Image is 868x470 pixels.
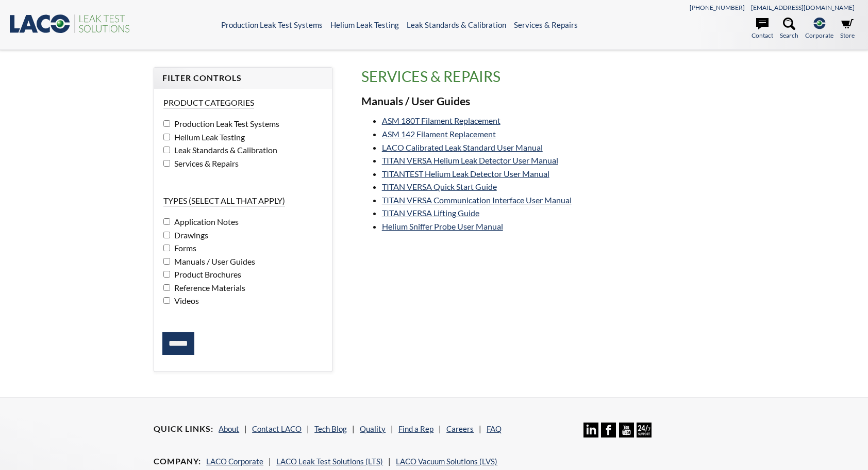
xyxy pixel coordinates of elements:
[154,424,213,434] h4: Quick Links
[172,243,196,253] span: Forms
[382,221,503,231] a: Helium Sniffer Probe User Manual
[163,134,170,140] input: Helium Leak Testing
[446,424,474,433] a: Careers
[382,169,549,179] a: TITANTEST Helium Leak Detector User Manual
[163,97,254,109] legend: Product Categories
[637,430,652,439] a: 24/7 Support
[382,116,500,125] a: ASM 180T Filament Replacement
[163,195,285,207] legend: Types (select all that apply)
[382,155,558,165] a: TITAN VERSA Helium Leak Detector User Manual
[407,20,506,29] a: Leak Standards & Calibration
[172,269,241,279] span: Product Brochures
[172,256,255,266] span: Manuals / User Guides
[163,297,170,304] input: Videos
[690,4,745,11] a: [PHONE_NUMBER]
[163,160,170,167] input: Services & Repairs
[780,18,798,40] a: Search
[487,424,502,433] a: FAQ
[172,119,279,128] span: Production Leak Test Systems
[382,142,543,152] a: LACO Calibrated Leak Standard User Manual
[361,94,714,109] h3: Manuals / User Guides
[752,18,773,40] a: Contact
[840,18,855,40] a: Store
[172,158,239,168] span: Services & Repairs
[314,424,347,433] a: Tech Blog
[172,145,277,155] span: Leak Standards & Calibration
[330,20,399,29] a: Helium Leak Testing
[206,457,263,466] a: LACO Corporate
[162,73,324,84] h4: Filter Controls
[637,423,652,437] img: 24/7 Support Icon
[172,283,245,293] span: Reference Materials
[514,20,578,29] a: Services & Repairs
[163,284,170,291] input: Reference Materials
[163,245,170,251] input: Forms
[163,232,170,238] input: Drawings
[163,258,170,265] input: Manuals / User Guides
[221,20,323,29] a: Production Leak Test Systems
[163,218,170,225] input: Application Notes
[360,424,386,433] a: Quality
[172,230,208,240] span: Drawings
[163,147,170,153] input: Leak Standards & Calibration
[361,68,500,85] span: translation missing: en.product_groups.Services & Repairs
[163,271,170,278] input: Product Brochures
[382,182,497,191] a: TITAN VERSA Quick Start Guide
[396,457,497,466] a: LACO Vacuum Solutions (LVS)
[382,195,572,205] a: TITAN VERSA Communication Interface User Manual
[398,424,433,433] a: Find a Rep
[252,424,302,433] a: Contact LACO
[276,457,383,466] a: LACO Leak Test Solutions (LTS)
[172,296,199,305] span: Videos
[751,4,855,11] a: [EMAIL_ADDRESS][DOMAIN_NAME]
[805,30,833,40] span: Corporate
[163,120,170,127] input: Production Leak Test Systems
[172,217,239,226] span: Application Notes
[382,208,479,218] a: TITAN VERSA Lifting Guide
[382,129,496,139] a: ASM 142 Filament Replacement
[219,424,239,433] a: About
[154,456,201,467] h4: Company
[172,132,245,142] span: Helium Leak Testing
